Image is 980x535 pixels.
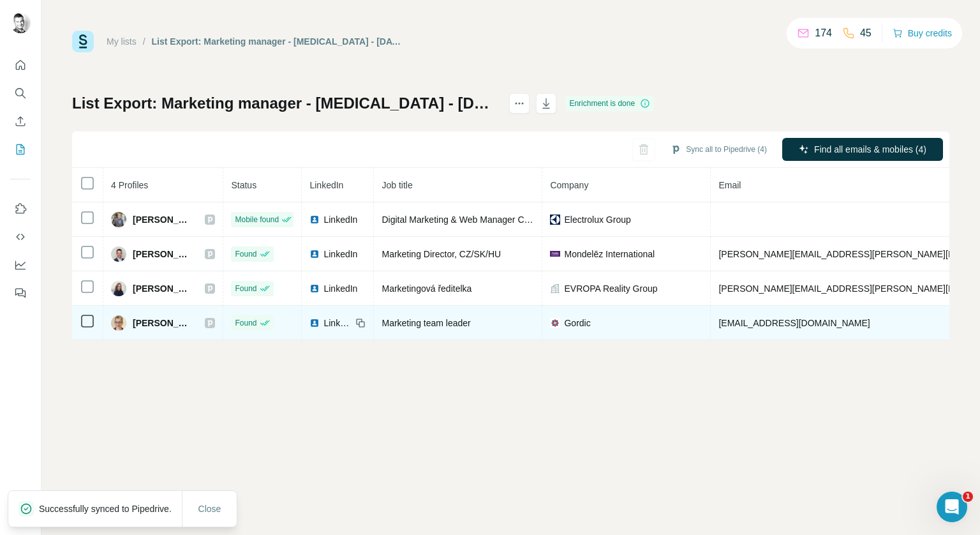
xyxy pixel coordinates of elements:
[382,180,412,190] span: Job title
[111,180,148,190] span: 4 Profiles
[189,497,230,520] button: Close
[550,318,560,328] img: company-logo
[323,248,357,260] span: LinkedIn
[323,282,357,295] span: LinkedIn
[133,317,192,329] span: [PERSON_NAME]
[550,180,588,190] span: Company
[782,138,943,161] button: Find all emails & mobiles (4)
[10,13,31,33] img: Avatar
[235,317,256,329] span: Found
[10,54,31,77] button: Quick start
[860,26,872,41] p: 45
[133,282,192,295] span: [PERSON_NAME]
[564,317,590,329] span: Gordic
[198,502,221,515] span: Close
[107,36,137,47] a: My lists
[718,180,741,190] span: Email
[565,96,654,111] div: Enrichment is done
[564,213,630,226] span: Electrolux Group
[111,212,126,227] img: Avatar
[309,283,320,294] img: LinkedIn logo
[10,197,31,220] button: Use Surfe on LinkedIn
[382,283,471,294] span: Marketingová ředitelka
[143,35,145,48] li: /
[382,318,470,328] span: Marketing team leader
[10,82,31,105] button: Search
[231,180,256,190] span: Status
[509,93,530,114] button: actions
[662,140,776,159] button: Sync all to Pipedrive (4)
[235,283,256,294] span: Found
[111,281,126,296] img: Avatar
[235,214,279,225] span: Mobile found
[937,492,967,522] iframe: Intercom live chat
[152,35,405,48] div: List Export: Marketing manager - [MEDICAL_DATA] - [DATE] 13:53
[323,213,357,226] span: LinkedIn
[814,143,926,156] span: Find all emails & mobiles (4)
[309,318,320,328] img: LinkedIn logo
[718,318,870,328] span: [EMAIL_ADDRESS][DOMAIN_NAME]
[815,26,832,41] p: 174
[323,317,352,329] span: LinkedIn
[382,249,501,259] span: Marketing Director, CZ/SK/HU
[133,213,192,226] span: [PERSON_NAME]
[550,215,560,225] img: company-logo
[10,110,31,133] button: Enrich CSV
[963,492,973,502] span: 1
[382,215,547,225] span: Digital Marketing & Web Manager CZ&SK
[10,282,31,305] button: Feedback
[893,24,952,42] button: Buy credits
[564,282,657,295] span: EVROPA Reality Group
[72,31,94,52] img: Surfe Logo
[111,315,126,331] img: Avatar
[111,246,126,262] img: Avatar
[309,180,343,190] span: LinkedIn
[309,249,320,259] img: LinkedIn logo
[39,502,182,515] p: Successfully synced to Pipedrive.
[550,251,560,256] img: company-logo
[564,248,655,260] span: Mondelēz International
[10,138,31,161] button: My lists
[72,93,498,114] h1: List Export: Marketing manager - [MEDICAL_DATA] - [DATE] 13:53
[133,248,192,260] span: [PERSON_NAME]
[235,248,256,260] span: Found
[309,215,320,225] img: LinkedIn logo
[10,225,31,248] button: Use Surfe API
[10,253,31,276] button: Dashboard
